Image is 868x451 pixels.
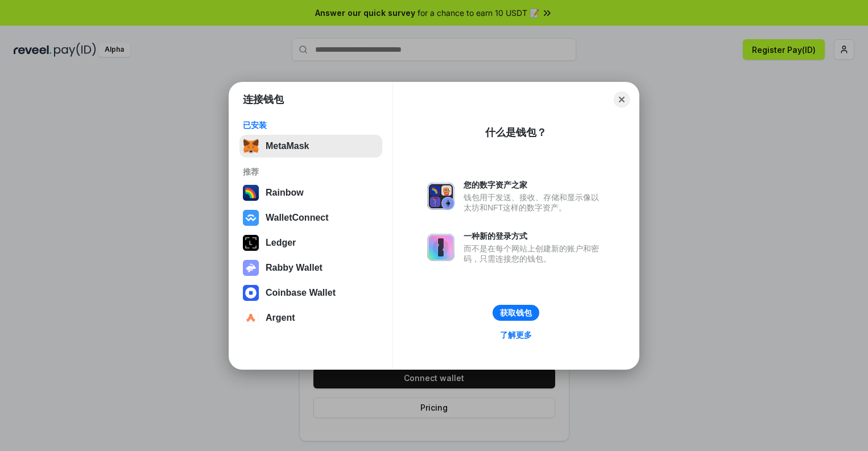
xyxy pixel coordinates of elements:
button: WalletConnect [239,206,382,229]
div: Rabby Wallet [266,263,323,273]
h1: 连接钱包 [243,93,284,106]
img: svg+xml,%3Csvg%20xmlns%3D%22http%3A%2F%2Fwww.w3.org%2F2000%2Fsvg%22%20fill%3D%22none%22%20viewBox... [427,234,454,261]
div: 什么是钱包？ [485,126,547,139]
a: 了解更多 [493,328,539,342]
img: svg+xml,%3Csvg%20xmlns%3D%22http%3A%2F%2Fwww.w3.org%2F2000%2Fsvg%22%20fill%3D%22none%22%20viewBox... [427,183,454,210]
div: 您的数字资产之家 [464,180,605,190]
button: Argent [239,307,382,329]
div: 了解更多 [500,330,532,340]
button: Rabby Wallet [239,256,382,279]
button: Coinbase Wallet [239,282,382,304]
div: Ledger [266,238,296,248]
div: 钱包用于发送、接收、存储和显示像以太坊和NFT这样的数字资产。 [464,192,605,213]
div: 已安装 [243,120,379,130]
div: Argent [266,313,295,323]
img: svg+xml,%3Csvg%20width%3D%2228%22%20height%3D%2228%22%20viewBox%3D%220%200%2028%2028%22%20fill%3D... [243,285,259,301]
button: 获取钱包 [493,305,539,321]
div: 而不是在每个网站上创建新的账户和密码，只需连接您的钱包。 [464,243,605,264]
div: 获取钱包 [500,308,532,318]
div: 推荐 [243,167,379,177]
img: svg+xml,%3Csvg%20xmlns%3D%22http%3A%2F%2Fwww.w3.org%2F2000%2Fsvg%22%20width%3D%2228%22%20height%3... [243,235,259,251]
img: svg+xml,%3Csvg%20width%3D%22120%22%20height%3D%22120%22%20viewBox%3D%220%200%20120%20120%22%20fil... [243,185,259,201]
button: Rainbow [239,181,382,204]
div: WalletConnect [266,213,329,223]
button: Close [614,92,630,107]
img: svg+xml,%3Csvg%20width%3D%2228%22%20height%3D%2228%22%20viewBox%3D%220%200%2028%2028%22%20fill%3D... [243,210,259,226]
div: Coinbase Wallet [266,288,336,298]
img: svg+xml,%3Csvg%20width%3D%2228%22%20height%3D%2228%22%20viewBox%3D%220%200%2028%2028%22%20fill%3D... [243,310,259,326]
button: MetaMask [239,135,382,158]
img: svg+xml,%3Csvg%20fill%3D%22none%22%20height%3D%2233%22%20viewBox%3D%220%200%2035%2033%22%20width%... [243,138,259,154]
img: svg+xml,%3Csvg%20xmlns%3D%22http%3A%2F%2Fwww.w3.org%2F2000%2Fsvg%22%20fill%3D%22none%22%20viewBox... [243,260,259,276]
button: Ledger [239,231,382,254]
div: 一种新的登录方式 [464,231,605,241]
div: MetaMask [266,141,309,151]
div: Rainbow [266,188,304,198]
